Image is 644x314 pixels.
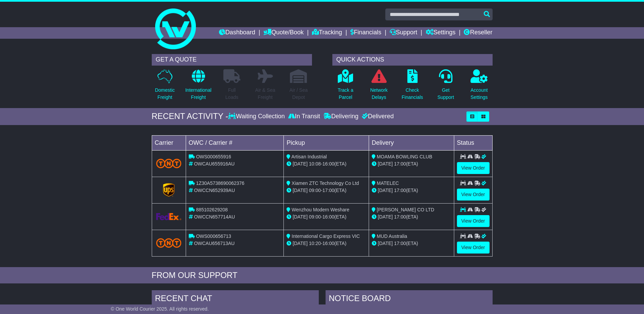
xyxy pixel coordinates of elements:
[287,213,366,221] div: - (ETA)
[378,188,393,193] span: [DATE]
[152,54,312,66] div: GET A QUOTE
[437,69,454,105] a: GetSupport
[194,241,235,246] span: OWCAU656713AU
[152,135,186,150] td: Carrier
[196,207,227,212] span: 885102629208
[457,215,490,227] a: View Order
[291,154,327,159] span: Artisan Industrial
[471,87,488,101] p: Account Settings
[377,180,399,186] span: MATELEC
[377,233,407,239] span: MUD Australia
[370,87,387,101] p: Network Delays
[263,27,303,39] a: Quote/Book
[457,189,490,200] a: View Order
[323,241,334,246] span: 16:00
[350,27,381,39] a: Financials
[292,180,359,186] span: Xiamen ZTC Technology Co Ltd
[156,213,182,220] img: GetCarrierServiceLogo
[369,135,454,150] td: Delivery
[337,69,354,105] a: Track aParcel
[378,214,393,220] span: [DATE]
[394,188,406,193] span: 17:00
[377,154,432,159] span: MOAMA BOWLING CLUB
[309,241,321,246] span: 10:20
[196,154,231,159] span: OWS000655916
[426,27,456,39] a: Settings
[402,87,423,101] p: Check Financials
[287,240,366,247] div: - (ETA)
[156,159,182,168] img: TNT_Domestic.png
[457,242,490,254] a: View Order
[372,160,451,168] div: (ETA)
[372,213,451,221] div: (ETA)
[152,290,319,309] div: RECENT CHAT
[186,135,284,150] td: OWC / Carrier #
[390,27,417,39] a: Support
[255,87,275,101] p: Air & Sea Freight
[378,241,393,246] span: [DATE]
[470,69,488,105] a: AccountSettings
[332,54,493,66] div: QUICK ACTIONS
[111,306,209,312] span: © One World Courier 2025. All rights reserved.
[293,188,308,193] span: [DATE]
[185,87,211,101] p: International Freight
[293,214,308,220] span: [DATE]
[196,233,231,239] span: OWS000656713
[323,214,334,220] span: 16:00
[154,69,175,105] a: DomesticFreight
[194,214,235,220] span: OWCCN657714AU
[219,27,255,39] a: Dashboard
[152,111,228,121] div: RECENT ACTIVITY -
[338,87,353,101] p: Track a Parcel
[312,27,342,39] a: Tracking
[293,161,308,167] span: [DATE]
[394,161,406,167] span: 17:00
[287,187,366,194] div: - (ETA)
[437,87,454,101] p: Get Support
[454,135,492,150] td: Status
[287,160,366,168] div: - (ETA)
[457,162,490,174] a: View Order
[360,113,394,120] div: Delivered
[394,214,406,220] span: 17:00
[156,238,182,247] img: TNT_Domestic.png
[401,69,423,105] a: CheckFinancials
[464,27,492,39] a: Reseller
[378,161,393,167] span: [DATE]
[322,113,360,120] div: Delivering
[290,87,308,101] p: Air / Sea Depot
[155,87,174,101] p: Domestic Freight
[196,180,244,186] span: 1Z30A5738690062376
[377,207,434,212] span: [PERSON_NAME] CO LTD
[287,113,322,120] div: In Transit
[293,241,308,246] span: [DATE]
[152,271,493,280] div: FROM OUR SUPPORT
[163,183,174,197] img: GetCarrierServiceLogo
[292,207,349,212] span: Wenzhou Modern Weshare
[326,290,493,309] div: NOTICE BOARD
[370,69,388,105] a: NetworkDelays
[223,87,240,101] p: Full Loads
[323,188,334,193] span: 17:00
[194,188,235,193] span: OWCCN652939AU
[309,214,321,220] span: 09:00
[372,187,451,194] div: (ETA)
[228,113,286,120] div: Waiting Collection
[284,135,369,150] td: Pickup
[185,69,212,105] a: InternationalFreight
[372,240,451,247] div: (ETA)
[309,188,321,193] span: 09:00
[292,233,360,239] span: International Cargo Express VIC
[323,161,334,167] span: 16:00
[194,161,235,167] span: OWCAU655916AU
[394,241,406,246] span: 17:00
[309,161,321,167] span: 10:08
